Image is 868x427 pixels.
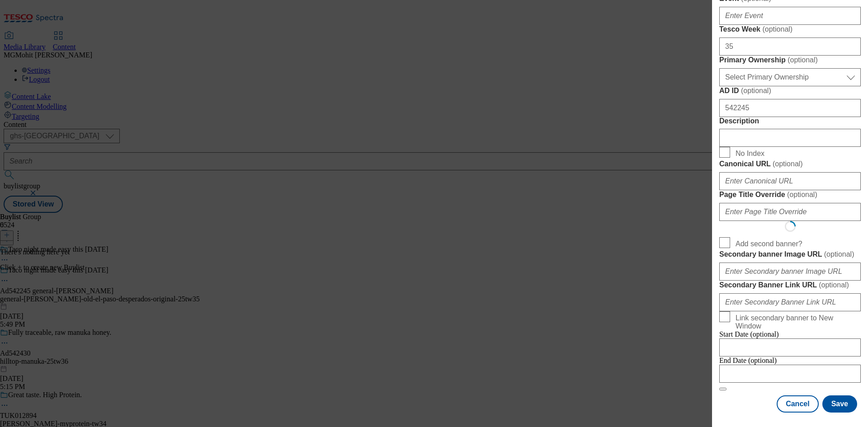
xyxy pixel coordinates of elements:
label: AD ID [719,86,861,95]
input: Enter AD ID [719,99,861,117]
span: No Index [736,150,764,158]
label: Canonical URL [719,160,861,169]
input: Enter Event [719,7,861,25]
input: Enter Secondary Banner Link URL [719,293,861,311]
span: End Date (optional) [719,357,777,364]
span: Start Date (optional) [719,330,779,338]
input: Enter Date [719,338,861,357]
label: Tesco Week [719,25,861,34]
span: ( optional ) [773,160,803,168]
span: ( optional ) [788,56,818,64]
label: Secondary Banner Link URL [719,281,861,290]
span: ( optional ) [762,25,793,33]
span: Link secondary banner to New Window [736,314,857,330]
span: ( optional ) [819,281,849,289]
span: ( optional ) [787,191,817,198]
input: Enter Page Title Override [719,203,861,221]
span: ( optional ) [824,250,854,258]
label: Description [719,117,861,125]
input: Enter Canonical URL [719,172,861,190]
label: Secondary banner Image URL [719,250,861,259]
input: Enter Date [719,365,861,383]
label: Page Title Override [719,190,861,199]
input: Enter Secondary banner Image URL [719,263,861,281]
button: Cancel [777,395,818,413]
label: Primary Ownership [719,56,861,65]
input: Enter Description [719,129,861,147]
button: Save [822,395,857,413]
span: Add second banner? [736,240,802,248]
span: ( optional ) [741,87,771,94]
input: Enter Tesco Week [719,38,861,56]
